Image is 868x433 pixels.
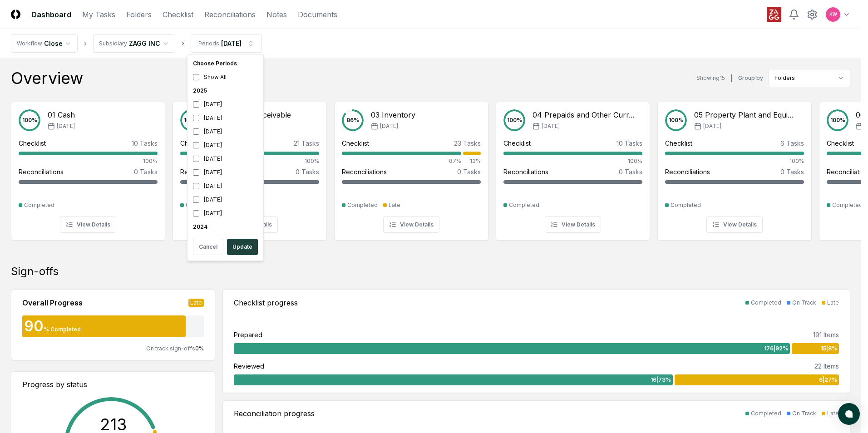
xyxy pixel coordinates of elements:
div: Choose Periods [189,57,261,70]
div: [DATE] [189,207,261,220]
button: Update [227,239,258,255]
div: 2024 [189,220,261,234]
div: Show All [189,70,261,84]
button: Cancel [193,239,223,255]
div: [DATE] [189,179,261,193]
div: [DATE] [189,152,261,166]
div: [DATE] [189,166,261,179]
div: 2025 [189,84,261,98]
div: [DATE] [189,111,261,125]
div: [DATE] [189,138,261,152]
div: [DATE] [189,98,261,111]
div: [DATE] [189,193,261,207]
div: [DATE] [189,125,261,138]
